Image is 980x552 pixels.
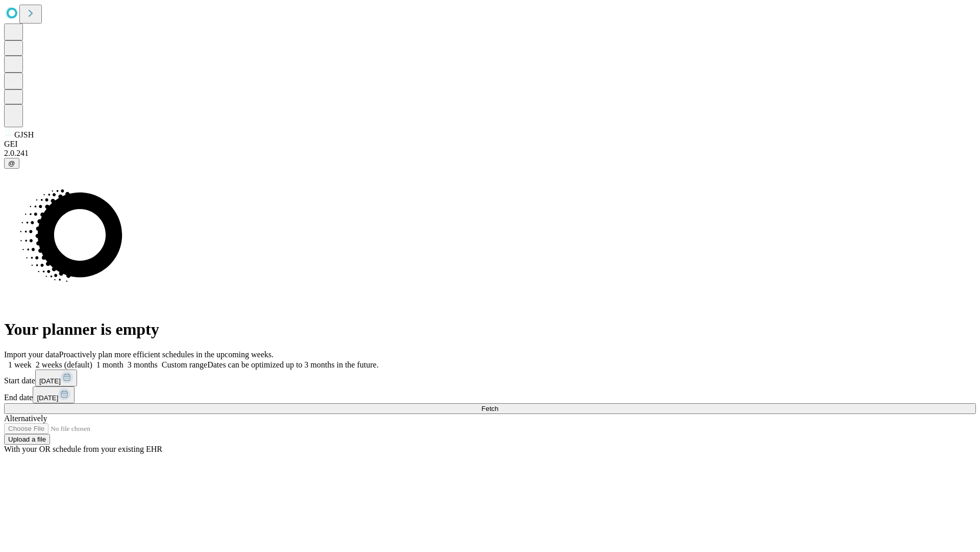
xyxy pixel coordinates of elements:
button: [DATE] [33,386,75,403]
span: With your OR schedule from your existing EHR [4,445,162,453]
span: 1 week [8,360,32,369]
span: @ [8,159,15,167]
span: 1 month [96,360,124,369]
span: 3 months [128,360,158,369]
span: [DATE] [37,394,58,402]
span: Proactively plan more efficient schedules in the upcoming weeks. [59,350,274,359]
span: GJSH [14,130,34,139]
span: Import your data [4,350,59,359]
span: Dates can be optimized up to 3 months in the future. [207,360,378,369]
h1: Your planner is empty [4,320,976,339]
span: Fetch [481,405,498,412]
span: [DATE] [39,377,61,385]
div: GEI [4,140,976,149]
button: [DATE] [35,370,77,386]
span: Custom range [162,360,207,369]
button: @ [4,158,19,169]
span: 2 weeks (default) [36,360,92,369]
span: Alternatively [4,414,47,423]
div: Start date [4,370,976,386]
button: Fetch [4,403,976,414]
div: 2.0.241 [4,149,976,158]
button: Upload a file [4,434,50,445]
div: End date [4,386,976,403]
